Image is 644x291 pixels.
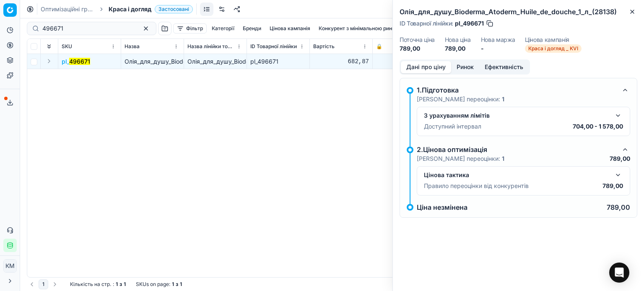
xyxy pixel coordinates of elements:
[445,37,471,43] dt: Нова ціна
[208,23,238,33] button: Категорії
[417,85,617,95] div: 1.Підготовка
[69,58,90,65] mark: 496671
[125,58,306,65] span: Олія_для_душу_Bioderma_Atoderm_Huile_de_douche_1_л_(28138)
[39,279,48,289] button: 1
[400,37,435,43] dt: Поточна ціна
[424,122,481,131] p: Доступний інтервал
[109,5,151,13] span: Краса і догляд
[70,281,126,288] div: :
[417,144,617,155] div: 2.Цінова оптимізація
[250,57,306,66] div: pl_496671
[187,43,235,50] span: Назва лінійки товарів
[609,263,629,283] div: Open Intercom Messenger
[180,281,182,288] strong: 1
[70,281,111,288] span: Кількість на стр.
[610,155,630,163] p: 789,00
[424,171,610,179] div: Цінова тактика
[4,260,16,272] span: КM
[136,281,170,288] span: SKUs on page :
[400,21,453,26] span: ID Товарної лінійки :
[313,57,369,66] div: 682,87
[313,43,335,50] span: Вартість
[376,43,382,50] span: 🔒
[109,5,193,13] span: Краса і доглядЗастосовані
[607,204,630,211] p: 789,00
[44,56,54,66] button: Expand
[417,95,504,103] p: [PERSON_NAME] переоцінки:
[187,57,243,66] div: Олія_для_душу_Bioderma_Atoderm_Huile_de_douche_1_л_(28138)
[119,281,122,288] strong: з
[116,281,118,288] strong: 1
[479,61,529,73] button: Ефективність
[525,44,582,53] span: Краса і догляд _ KVI
[424,111,610,120] div: З урахуванням лімітів
[172,281,174,288] strong: 1
[3,259,17,273] button: КM
[573,122,623,131] p: 704,00 - 1 578,00
[27,279,60,289] nav: pagination
[62,57,90,66] button: pl_496671
[62,57,90,66] span: pl_
[315,23,427,33] button: Конкурент з мінімальною ринковою ціною
[451,61,479,73] button: Ринок
[173,23,207,33] button: Фільтр
[62,43,72,50] span: SKU
[424,182,529,190] p: Правило переоцінки від конкурентів
[445,44,471,53] dd: 789,00
[239,23,265,33] button: Бренди
[266,23,314,33] button: Цінова кампанія
[400,44,435,53] dd: 789,00
[401,61,451,73] button: Дані про ціну
[50,279,60,289] button: Go to next page
[41,5,94,13] a: Оптимізаційні групи
[417,204,467,211] p: Ціна незмінена
[525,37,582,43] dt: Цінова кампанія
[250,43,297,50] span: ID Товарної лінійки
[27,279,37,289] button: Go to previous page
[176,281,178,288] strong: з
[41,5,193,13] nav: breadcrumb
[455,19,484,28] span: pl_496671
[155,5,193,13] span: Застосовані
[417,155,504,163] p: [PERSON_NAME] переоцінки:
[42,24,134,33] input: Пошук по SKU або назві
[502,95,504,103] strong: 1
[502,155,504,162] strong: 1
[125,43,140,50] span: Назва
[124,281,126,288] strong: 1
[602,182,623,190] p: 789,00
[400,7,637,17] h2: Олія_для_душу_Bioderma_Atoderm_Huile_de_douche_1_л_(28138)
[481,37,515,43] dt: Нова маржа
[481,44,515,53] dd: -
[44,41,54,52] button: Expand all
